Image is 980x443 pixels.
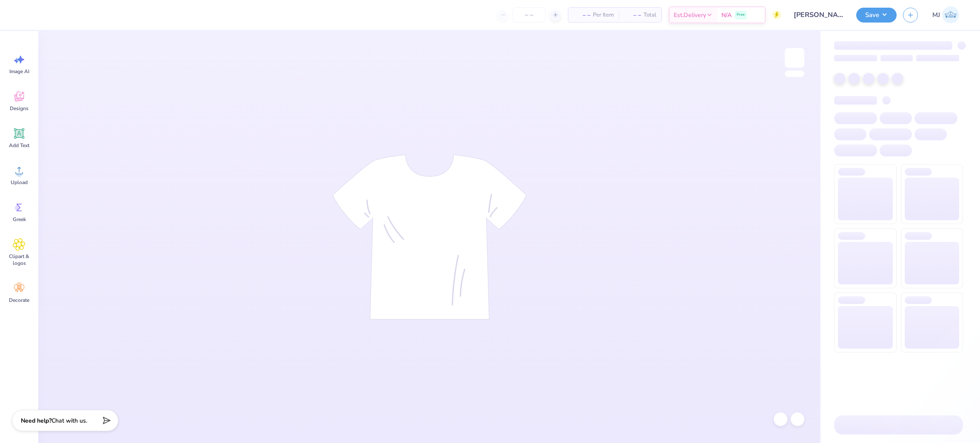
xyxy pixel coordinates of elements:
span: Upload [11,179,28,186]
span: Decorate [9,297,29,304]
input: Untitled Design [787,6,850,23]
img: tee-skeleton.svg [332,154,527,320]
span: Per Item [593,11,614,20]
span: Image AI [9,68,29,75]
span: – – [573,11,590,20]
span: Clipart & logos [5,253,33,267]
span: Total [644,11,656,20]
span: Greek [13,216,26,223]
span: Est. Delivery [674,11,706,20]
span: Chat with us. [51,417,87,425]
span: – – [624,11,641,20]
span: Free [737,12,745,18]
span: Designs [10,105,28,112]
button: Save [856,8,897,23]
span: N/A [721,11,732,20]
span: Add Text [9,142,29,149]
a: MJ [929,6,963,23]
input: – – [513,7,546,23]
span: MJ [932,10,940,20]
strong: Need help? [21,417,51,425]
img: Mark Joshua Mullasgo [942,6,959,23]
